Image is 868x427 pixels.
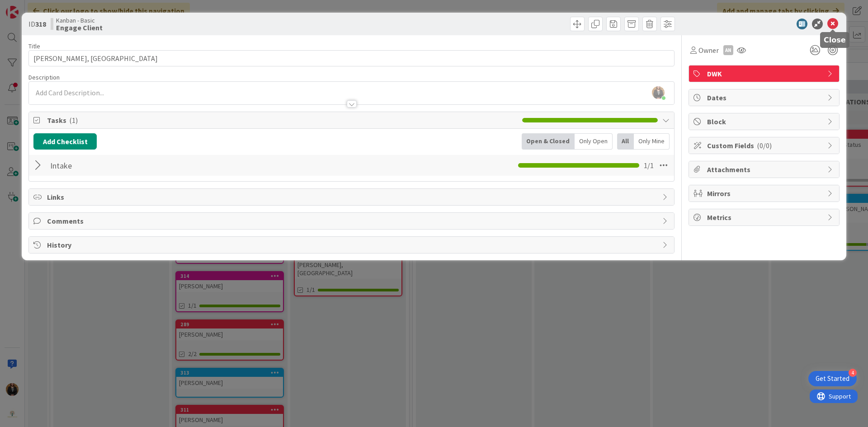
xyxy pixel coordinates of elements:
[808,371,857,386] div: Open Get Started checklist, remaining modules: 4
[35,19,46,28] b: 318
[33,133,97,150] button: Add Checklist
[47,115,518,126] span: Tasks
[28,42,40,50] label: Title
[707,188,823,199] span: Mirrors
[28,73,60,81] span: Description
[575,133,613,150] div: Only Open
[28,19,46,29] span: ID
[47,157,250,174] input: Add Checklist...
[698,45,719,56] span: Owner
[19,1,41,12] span: Support
[707,116,823,127] span: Block
[707,212,823,223] span: Metrics
[47,216,658,226] span: Comments
[723,45,733,55] div: AN
[644,160,654,171] span: 1 / 1
[28,50,675,66] input: type card name here...
[757,141,772,150] span: ( 0/0 )
[634,133,670,150] div: Only Mine
[707,164,823,175] span: Attachments
[707,68,823,79] span: DWK
[849,369,857,377] div: 4
[47,192,658,202] span: Links
[56,17,103,24] span: Kanban - Basic
[47,239,658,250] span: History
[617,133,634,150] div: All
[652,86,665,99] img: DEZMl8YG0xcQqluc7pnrobW4Pfi88F1E.JPG
[56,24,103,31] b: Engage Client
[707,140,823,151] span: Custom Fields
[824,36,846,44] h5: Close
[522,133,575,150] div: Open & Closed
[707,92,823,103] span: Dates
[816,374,849,383] div: Get Started
[69,116,78,125] span: ( 1 )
